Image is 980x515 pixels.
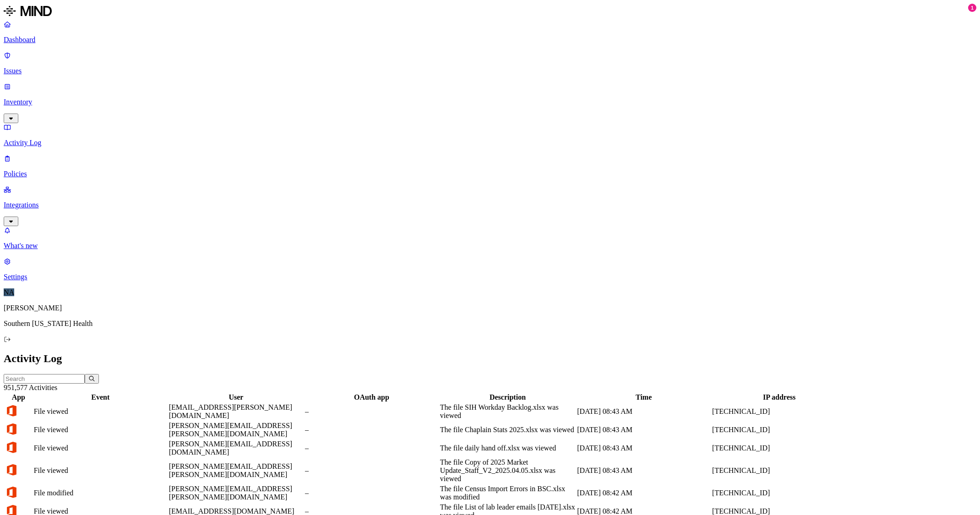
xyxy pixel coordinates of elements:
img: office-365.svg [5,486,18,499]
p: Policies [4,170,976,178]
span: [PERSON_NAME][EMAIL_ADDRESS][PERSON_NAME][DOMAIN_NAME] [169,422,292,438]
div: OAuth app [305,393,438,401]
span: [PERSON_NAME][EMAIL_ADDRESS][PERSON_NAME][DOMAIN_NAME] [169,485,292,501]
span: [PERSON_NAME][EMAIL_ADDRESS][PERSON_NAME][DOMAIN_NAME] [169,462,292,478]
div: Description [440,393,575,401]
div: 1 [968,4,976,12]
span: [DATE] 08:43 AM [577,466,632,474]
span: [DATE] 08:43 AM [577,444,632,452]
span: 951,577 Activities [4,384,57,391]
a: What's new [4,226,976,250]
p: Integrations [4,201,976,209]
p: Dashboard [4,36,976,44]
a: Dashboard [4,20,976,44]
img: MIND [4,4,52,18]
a: MIND [4,4,976,20]
a: Activity Log [4,123,976,147]
div: The file SIH Workday Backlog.xlsx was viewed [440,403,575,420]
div: Time [577,393,710,401]
span: [EMAIL_ADDRESS][DOMAIN_NAME] [169,507,294,515]
h2: Activity Log [4,352,976,365]
img: office-365.svg [5,404,18,417]
div: [TECHNICAL_ID] [712,466,846,475]
a: Issues [4,51,976,75]
img: office-365.svg [5,463,18,476]
div: Event [34,393,167,401]
span: [PERSON_NAME][EMAIL_ADDRESS][DOMAIN_NAME] [169,440,292,456]
span: – [305,444,309,452]
div: File modified [34,489,167,497]
a: Policies [4,154,976,178]
div: User [169,393,303,401]
div: File viewed [34,426,167,434]
div: [TECHNICAL_ID] [712,407,846,416]
div: File viewed [34,444,167,452]
div: File viewed [34,466,167,475]
div: [TECHNICAL_ID] [712,444,846,452]
span: [EMAIL_ADDRESS][PERSON_NAME][DOMAIN_NAME] [169,403,292,419]
img: office-365.svg [5,441,18,454]
span: – [305,466,309,474]
div: The file Copy of 2025 Market Update_Staff_V2_2025.04.05.xlsx was viewed [440,458,575,483]
span: [DATE] 08:42 AM [577,489,632,497]
span: NA [4,288,14,296]
p: Issues [4,67,976,75]
p: Southern [US_STATE] Health [4,320,976,328]
a: Settings [4,257,976,281]
span: [DATE] 08:43 AM [577,426,632,434]
a: Inventory [4,82,976,122]
input: Search [4,374,85,384]
span: – [305,407,309,415]
div: App [5,393,32,401]
a: Integrations [4,185,976,225]
span: – [305,426,309,434]
div: The file Chaplain Stats 2025.xlsx was viewed [440,426,575,434]
div: File viewed [34,407,167,416]
p: What's new [4,242,976,250]
div: IP address [712,393,846,401]
div: The file daily hand off.xlsx was viewed [440,444,575,452]
p: Activity Log [4,139,976,147]
p: Settings [4,273,976,281]
img: office-365.svg [5,423,18,435]
span: [DATE] 08:43 AM [577,407,632,415]
span: – [305,489,309,497]
div: [TECHNICAL_ID] [712,426,846,434]
div: The file Census Import Errors in BSC.xlsx was modified [440,485,575,501]
span: – [305,507,309,515]
span: [DATE] 08:42 AM [577,507,632,515]
div: [TECHNICAL_ID] [712,489,846,497]
p: Inventory [4,98,976,106]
